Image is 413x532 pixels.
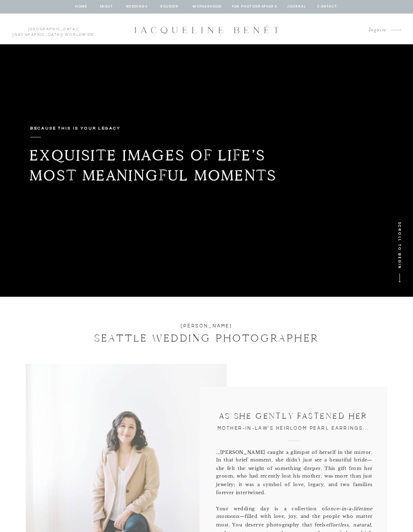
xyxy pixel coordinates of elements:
[30,126,120,130] b: Because this is your legacy
[160,4,180,10] a: BOUDOIR
[13,33,62,36] a: [GEOGRAPHIC_DATA]
[216,506,372,520] i: once-in-a-lifetime moments
[28,28,78,31] a: [GEOGRAPHIC_DATA]
[394,221,402,279] p: SCROLL TO BEGIN
[286,4,307,10] a: journal
[363,25,386,34] a: Inquire
[75,4,88,10] a: home
[10,27,97,31] p: | | Worldwide
[316,4,338,10] a: contact
[141,322,272,330] h2: [PERSON_NAME]
[99,4,114,10] a: about
[125,4,148,10] a: Weddings
[30,146,277,184] b: Exquisite images of life’s most meaningful moments
[232,4,277,10] a: for photographers
[215,425,373,432] p: Mother-In-Law's Heirloom Pearl Earrings...
[215,411,373,423] p: As she Gently Fastened Her
[193,4,222,10] a: Motherhood
[73,330,341,346] h1: SEATTLE WEDDING PHOTOGRAPHER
